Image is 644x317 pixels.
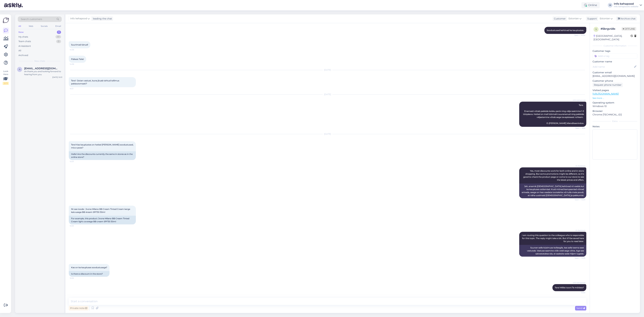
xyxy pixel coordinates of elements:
div: Hello! Are the discounts currently the same in stores as in the online store? [69,151,136,160]
img: Askly Logo [3,17,9,23]
a: Info kehapoodInfo kehapood's website [614,3,642,8]
span: Estonian [600,17,610,20]
div: Is there a discount in the store? [69,271,110,277]
span: Päikest Teile! [71,58,84,60]
div: Web [28,24,34,28]
span: Tere. Enamasti võtab pakkide kokku pank ning välja saatmine 1-3 tööpäeva. Hetkel on meil töömaht ... [523,104,584,124]
p: Operating system [593,101,637,104]
span: 14:38 [70,48,82,51]
span: I am routing this question to the colleague who is responsible for this topic. The reply might ta... [522,234,584,243]
span: AI Assistant [573,165,585,167]
a: [URL][DOMAIN_NAME] [593,92,619,95]
p: [EMAIL_ADDRESS][DOMAIN_NAME] [593,74,637,78]
span: 12:26 [70,277,82,279]
div: Private note [69,306,89,310]
div: [DATE] [69,133,586,136]
div: 17 [56,35,61,39]
div: All [18,49,21,52]
span: AI Assistant [573,229,585,232]
div: Socials [40,24,48,28]
div: Info kehapood [614,3,638,5]
span: a [19,68,20,71]
div: Info kehapood's website [614,5,638,8]
span: Kas on ka kaupluses soodustusega? [71,266,107,269]
span: Seen ✓ 12:23 [573,198,585,201]
span: Info kehapood [573,281,585,284]
p: See more ... [593,97,637,100]
div: For example, this product: Jvone Milano BB Cream Tinted Cream light coverage BB cream SPF30 30ml [69,216,136,224]
input: Add a tag [593,54,637,59]
div: Jah, enamik [DEMOGRAPHIC_DATA] kehtivad nii veebis kui ka kaupluses ostlemisel. Kuid mõned kampaa... [519,183,586,198]
span: Search customers [21,17,42,21]
span: Send [576,307,585,310]
div: IK [608,3,612,8]
p: Customer email [593,71,637,74]
div: Archived [18,54,28,57]
input: Add name [593,65,633,69]
span: 12:50 [573,291,585,294]
span: Yes, most discounts work for both online and in-store shopping. But some promotions might be diff... [523,170,584,181]
div: 1 [57,31,61,34]
div: Email [55,24,62,28]
span: New chats [34,60,45,63]
p: Visited pages [593,89,637,92]
div: Online [581,2,600,8]
div: [DATE] 10:51 [52,76,62,78]
span: aarond30@hotmail.com [24,67,59,70]
div: All [18,24,22,28]
span: 14:38 [70,63,82,65]
div: Extra [593,120,637,123]
span: Seen ✓ 14:34 [573,34,585,37]
p: Notes [593,125,637,128]
div: New [18,31,24,34]
span: 5 [596,28,597,31]
span: Seen ✓ 8:55 [573,127,585,129]
div: Team chats [18,40,31,43]
div: Suunan selle küsimuse kolleegile, kes selle teema eest vastutab. Vastuse saamine võib veidi aega ... [519,245,586,257]
div: [DATE] [69,68,586,71]
div: AI Assistant [18,44,31,48]
p: Browser [593,109,637,113]
span: 15:21 [70,87,82,90]
span: Seen ✓ 12:25 [573,257,585,259]
div: Archive chat [616,16,637,21]
p: Windows 10 [593,104,637,108]
div: # 5brgv48x [601,27,622,31]
span: Tere! Ootan vastust, kuna jõuab tehtud tellimus pakiautomaati? [71,79,120,85]
span: Offline [622,27,636,31]
span: Soodustused kehtivad ka kauplustes. [547,29,584,32]
div: Look Here [3,70,9,85]
span: Info kehapood [573,99,585,101]
div: ok thank you and looking forward to hearing from you [24,70,62,76]
p: Customer name [593,60,637,63]
div: Customer information [593,44,637,47]
span: 12:25 [70,225,82,227]
div: [DATE] [69,93,586,96]
span: Suurimad tänud! [71,43,88,46]
div: 0 [56,40,61,43]
span: Tere! Kas kauplustes on hetkel [PERSON_NAME] soodustused, mis e-poes? [71,143,134,149]
div: Support [586,17,597,20]
div: 2 / 3 [3,82,9,85]
span: 12:23 [70,160,82,163]
p: Customer phone [593,79,637,83]
div: leading the chat [92,17,112,20]
p: Customer tags [593,49,637,53]
span: Estonian [569,17,579,20]
span: Tere! Millist tooni Te mõtlete? [555,286,584,289]
div: [GEOGRAPHIC_DATA], [GEOGRAPHIC_DATA] [594,34,631,41]
span: Info kehapood [70,17,87,20]
div: Customer [553,17,566,20]
span: Nt see toode : Jvone Milano BB Cream Tinted Cream kerge katvusega BB-kreem SPF30 30ml [71,208,131,213]
div: My chats [18,35,28,39]
div: Request phone number [593,83,623,87]
p: Chrome [TECHNICAL_ID] [593,113,637,116]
